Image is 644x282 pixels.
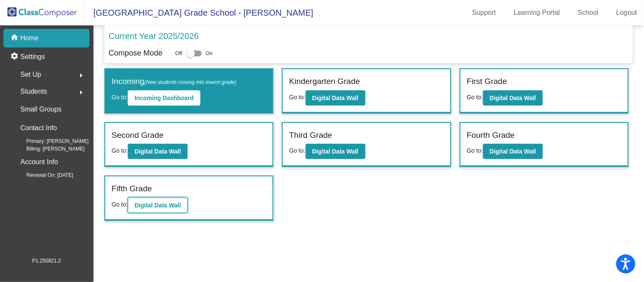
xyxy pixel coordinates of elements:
[13,171,73,179] span: Renewal On: [DATE]
[483,144,543,159] button: Digital Data Wall
[175,50,182,57] span: Off
[289,94,305,101] span: Go to:
[490,148,536,155] b: Digital Data Wall
[467,94,483,101] span: Go to:
[112,183,152,195] label: Fifth Grade
[135,95,194,101] b: Incoming Dashboard
[490,95,536,101] b: Digital Data Wall
[135,148,181,155] b: Digital Data Wall
[467,75,507,88] label: First Grade
[128,144,188,159] button: Digital Data Wall
[466,6,503,20] a: Support
[467,147,483,154] span: Go to:
[128,198,188,213] button: Digital Data Wall
[112,75,236,88] label: Incoming
[112,129,164,142] label: Second Grade
[289,75,360,88] label: Kindergarten Grade
[144,79,236,85] span: (New students moving into lowest grade)
[128,90,200,106] button: Incoming Dashboard
[20,156,58,168] p: Account Info
[135,202,181,209] b: Digital Data Wall
[289,129,332,142] label: Third Grade
[20,122,57,134] p: Contact Info
[306,144,366,159] button: Digital Data Wall
[13,145,84,153] span: Billing: [PERSON_NAME]
[112,94,128,101] span: Go to:
[483,90,543,106] button: Digital Data Wall
[20,86,47,98] span: Students
[312,148,359,155] b: Digital Data Wall
[13,137,89,145] span: Primary: [PERSON_NAME]
[571,6,605,20] a: School
[20,69,41,81] span: Set Up
[112,147,128,154] span: Go to:
[10,33,20,43] mat-icon: home
[507,6,567,20] a: Learning Portal
[467,129,515,142] label: Fourth Grade
[109,30,199,42] p: Current Year 2025/2026
[112,201,128,208] span: Go to:
[109,47,163,59] p: Compose Mode
[289,147,305,154] span: Go to:
[20,103,62,115] p: Small Groups
[306,90,366,106] button: Digital Data Wall
[206,50,213,57] span: On
[610,6,644,20] a: Logout
[76,87,86,98] mat-icon: arrow_right
[312,95,359,101] b: Digital Data Wall
[20,52,45,62] p: Settings
[76,70,86,81] mat-icon: arrow_right
[10,52,20,62] mat-icon: settings
[20,33,39,43] p: Home
[85,6,313,20] span: [GEOGRAPHIC_DATA] Grade School - [PERSON_NAME]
